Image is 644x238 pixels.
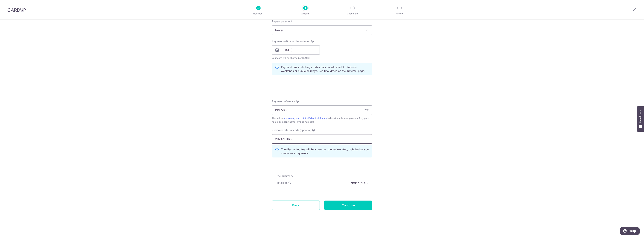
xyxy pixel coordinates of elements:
[272,99,295,103] span: Payment reference
[364,108,369,112] div: 7/35
[272,25,372,35] span: Never
[244,12,272,16] p: Recipient
[300,128,311,132] span: (optional)
[338,12,366,16] p: Document
[277,181,288,185] p: Total Fee
[272,56,320,60] span: Your card will be charged on
[351,181,367,185] p: SGD 101.40
[272,19,292,23] label: Repeat payment
[272,26,372,35] span: Never
[272,45,320,55] input: DD / MM / YYYY
[637,106,644,132] button: Feedback - Show survey
[291,12,319,16] p: Amount
[272,39,310,43] span: Payment estimated to arrive on
[386,12,413,16] p: Review
[7,7,26,12] img: CardUp
[281,148,369,155] p: The discounted fee will be shown on the review step, right before you create your payments.
[302,57,310,59] span: [DATE]
[324,201,372,210] input: Continue
[281,65,369,73] p: Payment due and charge dates may be adjusted if it falls on weekends or public holidays. See fina...
[272,201,320,210] a: Back
[277,174,367,178] h5: Fee summary
[272,116,372,124] div: This will be to help identify your payment (e.g. your name, company name, invoice number).
[284,117,328,119] a: shown on your recipient’s bank statement
[639,110,642,123] span: Feedback
[272,128,299,132] span: Promo or referral code
[620,227,640,236] iframe: Opens a widget where you can find more information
